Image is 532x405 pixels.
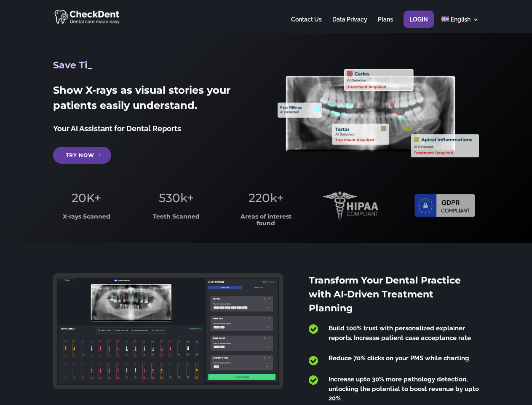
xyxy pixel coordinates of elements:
[329,324,471,342] span: Build 100% trust with personalized explainer reports. Increase patient case acceptance rate
[332,16,367,33] a: Data Privacy
[378,16,393,33] a: Plans
[53,147,111,164] a: Try Now
[329,375,479,402] span: Increase upto 30% more pathology detection, unlocking the potential to boost revenue by upto 20%
[329,354,469,362] span: Reduce 70% clicks on your PMS while charting
[309,375,318,386] span: 
[53,124,181,133] span: Your AI Assistant for Dental Reports
[159,191,194,205] span: 530k+
[291,16,322,33] a: Contact Us
[309,324,318,335] span: 
[233,213,299,231] h3: Areas of interest found
[409,16,428,33] a: Login
[441,16,479,33] a: English
[53,83,254,117] h2: Show X-rays as visual stories your patients easily understand.
[88,59,92,71] span: _
[53,59,88,71] span: Save Ti
[278,69,479,157] img: X_Ray_annotated
[451,16,471,23] span: English
[72,191,101,205] span: 20K+
[309,355,318,366] span: 
[309,275,461,314] span: Transform Your Dental Practice with AI-Driven Treatment Planning
[249,191,283,205] span: 220k+
[54,8,120,25] img: CheckDent AI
